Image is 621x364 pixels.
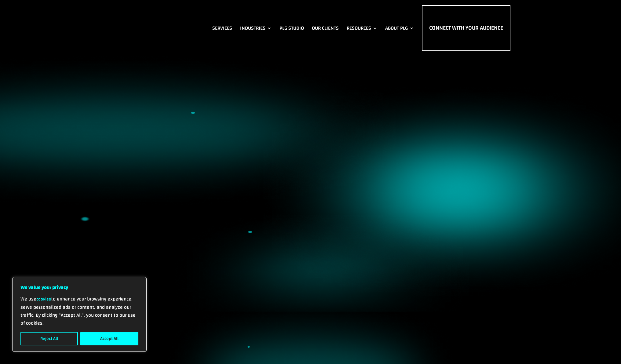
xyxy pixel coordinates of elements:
button: Accept All [80,332,138,345]
div: We value your privacy [12,277,147,352]
a: Services [212,5,232,51]
a: Connect with Your Audience [422,5,510,51]
button: Reject All [20,332,78,345]
a: About PLG [385,5,414,51]
a: Industries [240,5,272,51]
a: PLG Studio [279,5,304,51]
p: We value your privacy [20,283,138,291]
a: cookies [36,295,51,303]
p: We use to enhance your browsing experience, serve personalized ads or content, and analyze our tr... [20,295,138,327]
a: Our Clients [312,5,339,51]
a: Resources [347,5,377,51]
